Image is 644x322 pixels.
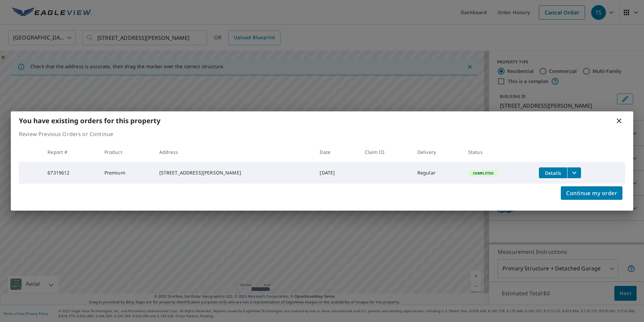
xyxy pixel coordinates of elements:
[469,171,497,176] span: Completed
[159,169,309,176] div: [STREET_ADDRESS][PERSON_NAME]
[359,142,412,162] th: Claim ID
[314,162,359,184] td: [DATE]
[463,142,534,162] th: Status
[543,170,563,176] span: Details
[42,142,99,162] th: Report #
[154,142,315,162] th: Address
[567,167,581,178] button: filesDropdownBtn-67319612
[566,188,617,198] span: Continue my order
[19,130,625,138] p: Review Previous Orders or Continue
[42,162,99,184] td: 67319612
[314,142,359,162] th: Date
[539,167,567,178] button: detailsBtn-67319612
[412,142,463,162] th: Delivery
[412,162,463,184] td: Regular
[19,116,160,125] b: You have existing orders for this property
[561,186,622,200] button: Continue my order
[99,162,154,184] td: Premium
[99,142,154,162] th: Product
